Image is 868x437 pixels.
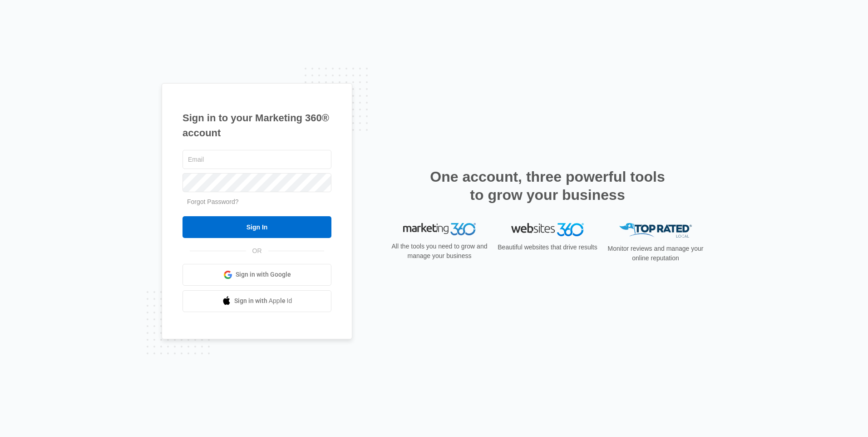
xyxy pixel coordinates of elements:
[182,110,331,140] h1: Sign in to your Marketing 360® account
[182,290,331,312] a: Sign in with Apple Id
[246,246,268,256] span: OR
[389,242,490,261] p: All the tools you need to grow and manage your business
[234,296,292,306] span: Sign in with Apple Id
[182,216,331,238] input: Sign In
[605,244,706,263] p: Monitor reviews and manage your online reputation
[236,270,291,279] span: Sign in with Google
[427,168,668,204] h2: One account, three powerful tools to grow your business
[187,198,239,205] a: Forgot Password?
[511,223,584,236] img: Websites 360
[182,150,331,169] input: Email
[619,223,692,238] img: Top Rated Local
[403,223,476,236] img: Marketing 360
[182,264,331,286] a: Sign in with Google
[497,243,598,252] p: Beautiful websites that drive results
